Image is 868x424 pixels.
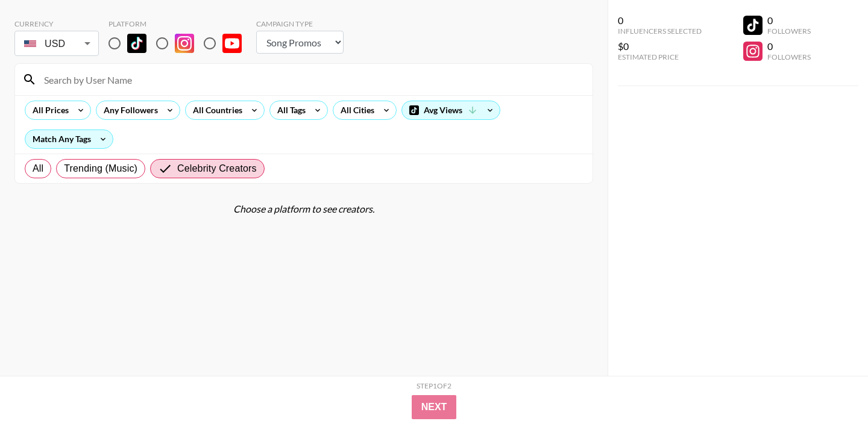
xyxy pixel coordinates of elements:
img: YouTube [222,34,242,53]
div: Followers [767,26,811,36]
div: Step 1 of 2 [417,381,451,390]
div: All Cities [333,101,377,119]
img: TikTok [127,34,146,53]
input: Search by User Name [37,70,585,89]
div: $0 [618,40,702,52]
span: Trending (Music) [64,161,137,176]
img: Instagram [175,34,194,53]
div: Match Any Tags [25,130,113,148]
button: Next [412,395,457,419]
div: USD [17,33,96,54]
div: 0 [767,40,811,52]
div: Any Followers [96,101,160,119]
div: All Tags [270,101,308,119]
div: Influencers Selected [618,26,702,36]
div: Choose a platform to see creators. [14,203,593,215]
div: Followers [767,52,811,61]
div: 0 [767,14,811,26]
div: All Countries [186,101,245,119]
div: Campaign Type [256,19,344,28]
div: 0 [618,14,702,26]
div: Currency [14,19,99,28]
div: All Prices [25,101,71,119]
span: All [33,161,43,176]
div: Estimated Price [618,52,702,61]
div: Avg Views [402,101,500,119]
div: Platform [108,19,251,28]
span: Celebrity Creators [177,161,257,176]
iframe: Drift Widget Chat Controller [808,364,854,410]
